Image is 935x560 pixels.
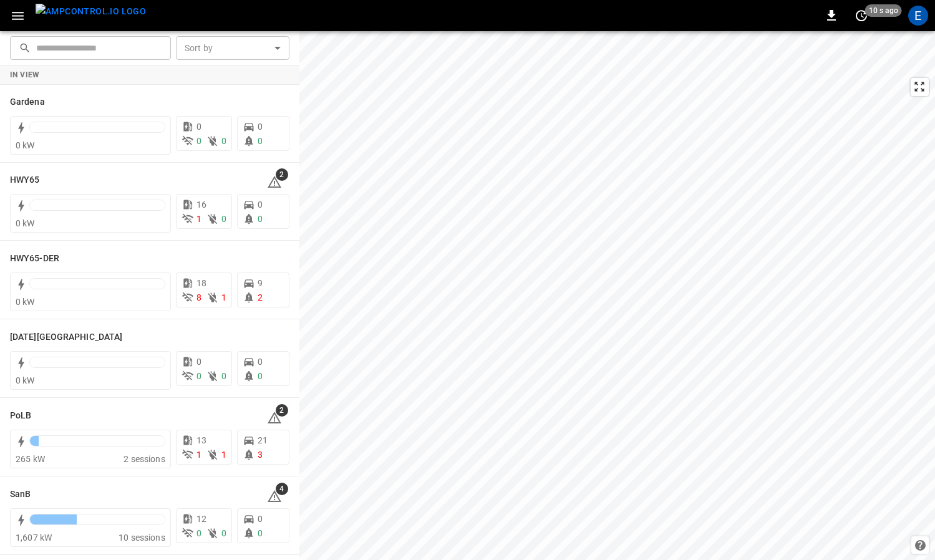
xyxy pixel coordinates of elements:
[16,454,45,464] span: 265 kW
[10,70,40,79] strong: In View
[258,136,263,146] span: 0
[908,6,928,26] div: profile-icon
[299,31,935,560] canvas: Map
[221,292,226,302] span: 1
[196,514,206,524] span: 12
[16,218,35,228] span: 0 kW
[258,528,263,538] span: 0
[196,292,201,302] span: 8
[258,435,268,445] span: 21
[196,357,201,367] span: 0
[865,4,902,17] span: 10 s ago
[221,450,226,460] span: 1
[276,168,288,181] span: 2
[10,173,40,187] h6: HWY65
[10,488,31,501] h6: SanB
[119,533,165,543] span: 10 sessions
[258,122,263,132] span: 0
[36,4,146,19] img: ampcontrol.io logo
[16,375,35,385] span: 0 kW
[276,483,288,495] span: 4
[258,278,263,288] span: 9
[16,297,35,307] span: 0 kW
[221,214,226,224] span: 0
[10,331,122,344] h6: Karma Center
[258,200,263,210] span: 0
[851,6,871,26] button: set refresh interval
[221,528,226,538] span: 0
[196,136,201,146] span: 0
[196,528,201,538] span: 0
[258,357,263,367] span: 0
[196,435,206,445] span: 13
[196,278,206,288] span: 18
[221,371,226,381] span: 0
[196,122,201,132] span: 0
[124,454,165,464] span: 2 sessions
[258,450,263,460] span: 3
[196,214,201,224] span: 1
[196,371,201,381] span: 0
[196,200,206,210] span: 16
[10,409,31,423] h6: PoLB
[258,292,263,302] span: 2
[258,214,263,224] span: 0
[221,136,226,146] span: 0
[258,371,263,381] span: 0
[196,450,201,460] span: 1
[16,140,35,150] span: 0 kW
[16,533,52,543] span: 1,607 kW
[258,514,263,524] span: 0
[276,404,288,417] span: 2
[10,95,45,109] h6: Gardena
[10,252,59,266] h6: HWY65-DER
